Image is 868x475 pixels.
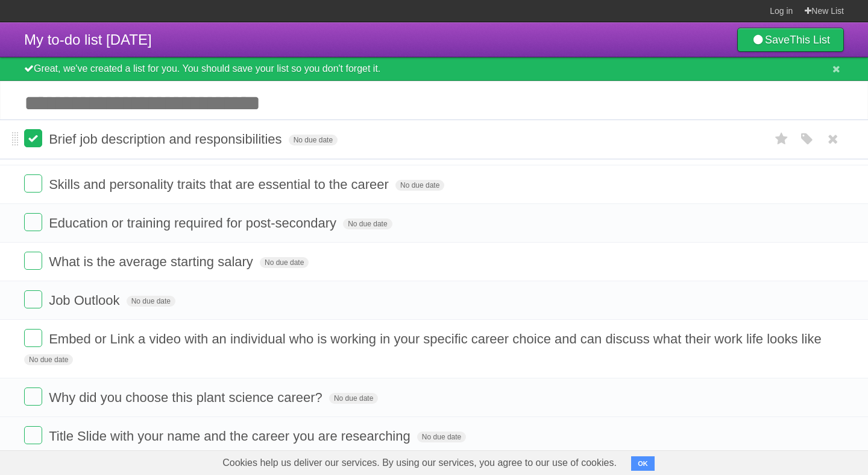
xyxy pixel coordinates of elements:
span: Education or training required for post-secondary [49,215,339,231]
span: No due date [24,354,73,365]
span: What is the average starting salary [49,254,256,269]
span: No due date [343,218,392,229]
label: Done [24,329,42,347]
span: No due date [417,432,466,442]
a: SaveThis List [737,28,844,52]
span: No due date [127,296,175,307]
span: Skills and personality traits that are essential to the career [49,177,392,192]
span: No due date [329,393,378,404]
span: No due date [395,180,444,191]
label: Done [24,252,42,270]
label: Done [24,387,42,406]
label: Done [24,174,42,193]
label: Done [24,213,42,231]
span: Why did you choose this plant science career? [49,390,325,405]
b: This List [790,34,830,46]
button: OK [631,456,655,471]
span: Brief job description and responsibilities [49,132,285,147]
span: Cookies help us deliver our services. By using our services, you agree to our use of cookies. [210,451,629,475]
label: Done [24,129,42,147]
label: Star task [770,129,793,149]
span: Job Outlook [49,293,122,308]
label: Done [24,290,42,308]
span: No due date [260,257,309,268]
span: Title Slide with your name and the career you are researching [49,429,414,444]
span: Embed or Link a video with an individual who is working in your specific career choice and can di... [49,331,825,346]
span: My to-do list [DATE] [24,31,152,48]
label: Done [24,426,42,444]
span: No due date [289,135,338,145]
